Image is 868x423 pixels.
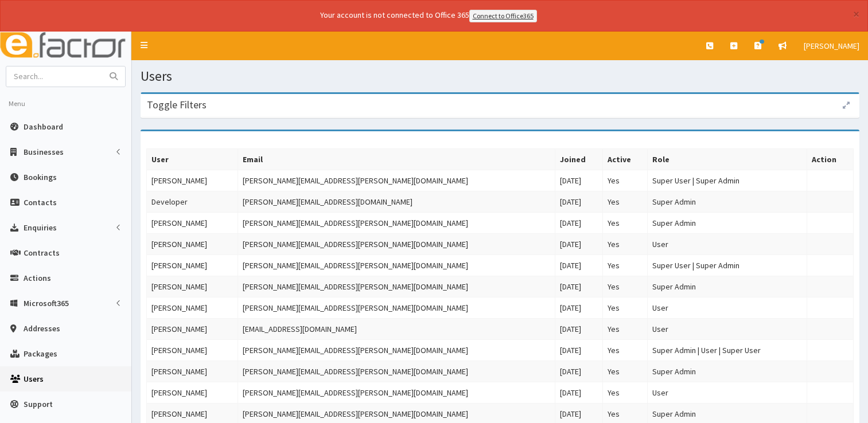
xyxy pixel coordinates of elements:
button: × [853,8,859,20]
td: [PERSON_NAME][EMAIL_ADDRESS][PERSON_NAME][DOMAIN_NAME] [238,212,555,233]
td: [PERSON_NAME] [147,254,238,276]
td: Super Admin [648,191,807,212]
span: Businesses [24,147,64,157]
td: [PERSON_NAME] [147,233,238,254]
td: [DATE] [555,318,603,339]
span: Addresses [24,323,60,334]
td: Developer [147,191,238,212]
td: Yes [603,276,648,297]
td: Super User | Super Admin [648,254,807,276]
td: Yes [603,212,648,233]
td: Yes [603,361,648,382]
td: [PERSON_NAME] [147,297,238,318]
td: Yes [603,191,648,212]
td: Yes [603,339,648,361]
td: [DATE] [555,382,603,403]
th: User [147,148,238,170]
span: Contacts [24,197,57,207]
span: Contracts [24,248,60,258]
span: Packages [24,348,57,359]
td: Super Admin | User | Super User [648,339,807,361]
input: Search... [6,66,103,87]
td: [PERSON_NAME][EMAIL_ADDRESS][PERSON_NAME][DOMAIN_NAME] [238,276,555,297]
th: Active [603,148,648,170]
span: Users [24,374,44,384]
td: [PERSON_NAME][EMAIL_ADDRESS][PERSON_NAME][DOMAIN_NAME] [238,170,555,191]
h1: Users [141,69,859,84]
span: Microsoft365 [24,298,69,308]
span: [PERSON_NAME] [804,41,859,51]
span: Actions [24,273,51,283]
td: Yes [603,382,648,403]
td: Super User | Super Admin [648,170,807,191]
a: [PERSON_NAME] [795,32,868,60]
td: Super Admin [648,276,807,297]
td: [DATE] [555,212,603,233]
td: [DATE] [555,339,603,361]
td: [DATE] [555,297,603,318]
td: [DATE] [555,254,603,276]
td: Yes [603,318,648,339]
span: Bookings [24,172,57,182]
td: [PERSON_NAME] [147,276,238,297]
td: Yes [603,297,648,318]
span: Dashboard [24,122,63,132]
td: [DATE] [555,233,603,254]
td: Super Admin [648,212,807,233]
td: [PERSON_NAME] [147,382,238,403]
td: [EMAIL_ADDRESS][DOMAIN_NAME] [238,318,555,339]
h3: Toggle Filters [147,100,207,110]
td: [PERSON_NAME] [147,212,238,233]
td: User [648,318,807,339]
th: Joined [555,148,603,170]
td: [PERSON_NAME][EMAIL_ADDRESS][PERSON_NAME][DOMAIN_NAME] [238,254,555,276]
td: User [648,382,807,403]
td: [PERSON_NAME][EMAIL_ADDRESS][PERSON_NAME][DOMAIN_NAME] [238,233,555,254]
td: [DATE] [555,170,603,191]
th: Action [807,148,854,170]
td: User [648,297,807,318]
td: [PERSON_NAME][EMAIL_ADDRESS][PERSON_NAME][DOMAIN_NAME] [238,382,555,403]
td: [PERSON_NAME] [147,170,238,191]
td: [PERSON_NAME][EMAIL_ADDRESS][PERSON_NAME][DOMAIN_NAME] [238,361,555,382]
td: [DATE] [555,276,603,297]
td: [PERSON_NAME][EMAIL_ADDRESS][DOMAIN_NAME] [238,191,555,212]
td: [PERSON_NAME][EMAIL_ADDRESS][PERSON_NAME][DOMAIN_NAME] [238,297,555,318]
td: [PERSON_NAME][EMAIL_ADDRESS][PERSON_NAME][DOMAIN_NAME] [238,339,555,361]
td: Super Admin [648,361,807,382]
td: [PERSON_NAME] [147,339,238,361]
span: Support [24,399,53,409]
span: Enquiries [24,222,57,233]
div: Your account is not connected to Office 365 [93,9,764,22]
td: Yes [603,233,648,254]
td: Yes [603,170,648,191]
td: User [648,233,807,254]
td: [DATE] [555,191,603,212]
th: Role [648,148,807,170]
td: [DATE] [555,361,603,382]
td: [PERSON_NAME] [147,361,238,382]
a: Connect to Office365 [469,10,537,22]
td: [PERSON_NAME] [147,318,238,339]
td: Yes [603,254,648,276]
th: Email [238,148,555,170]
